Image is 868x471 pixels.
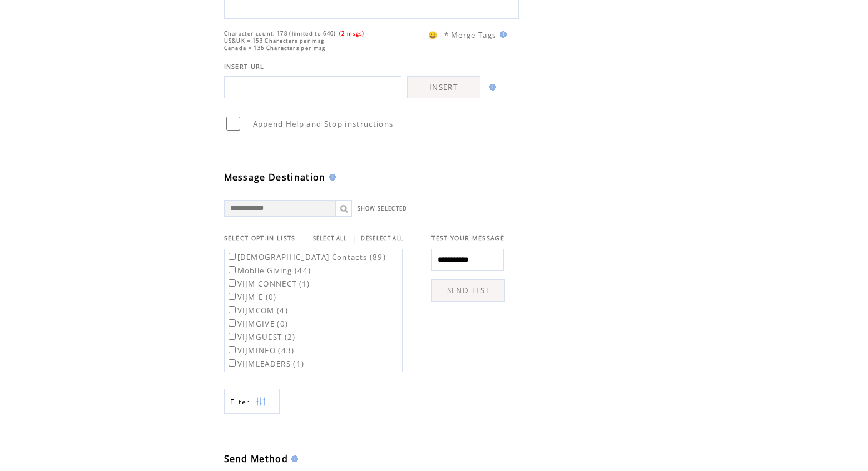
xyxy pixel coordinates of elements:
label: VIJMCOM (4) [226,305,289,315]
span: TEST YOUR MESSAGE [431,234,504,242]
label: VIJMINFO (43) [226,345,295,355]
span: Show filters [230,397,250,407]
label: Mobile Giving (44) [226,265,311,275]
input: VIJM-E (0) [229,293,236,300]
span: (2 msgs) [339,30,365,37]
input: [DEMOGRAPHIC_DATA] Contacts (89) [229,253,236,260]
label: VIJMGIVE (0) [226,319,289,329]
span: Canada = 136 Characters per msg [224,44,326,52]
span: | [352,233,356,243]
a: SHOW SELECTED [358,205,408,212]
input: VIJM CONNECT (1) [229,279,236,287]
span: Character count: 178 (limited to 640) [224,30,336,37]
input: VIJMINFO (43) [229,346,236,353]
a: SELECT ALL [313,235,348,242]
a: INSERT [407,76,480,98]
label: VIJM-E (0) [226,292,277,302]
img: help.gif [326,174,336,181]
input: VIJMLEADERS (1) [229,359,236,367]
a: DESELECT ALL [361,235,404,242]
input: Mobile Giving (44) [229,266,236,273]
span: 😀 [428,30,438,40]
img: help.gif [288,455,298,462]
input: VIJMGUEST (2) [229,333,236,340]
span: Message Destination [224,171,326,183]
input: VIJMCOM (4) [229,306,236,313]
span: US&UK = 153 Characters per msg [224,37,325,44]
label: [DEMOGRAPHIC_DATA] Contacts (89) [226,252,386,262]
label: VIJMGUEST (2) [226,332,296,342]
span: * Merge Tags [444,30,497,40]
a: SEND TEST [431,279,505,302]
img: help.gif [497,31,507,38]
span: Append Help and Stop instructions [253,119,394,129]
a: Filter [224,389,280,414]
label: VIJMLEADERS (1) [226,359,305,369]
label: VIJM CONNECT (1) [226,279,310,289]
span: Send Method [224,453,289,465]
span: INSERT URL [224,63,265,71]
span: SELECT OPT-IN LISTS [224,234,296,242]
img: filters.png [256,389,266,414]
img: help.gif [486,84,496,91]
input: VIJMGIVE (0) [229,319,236,327]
